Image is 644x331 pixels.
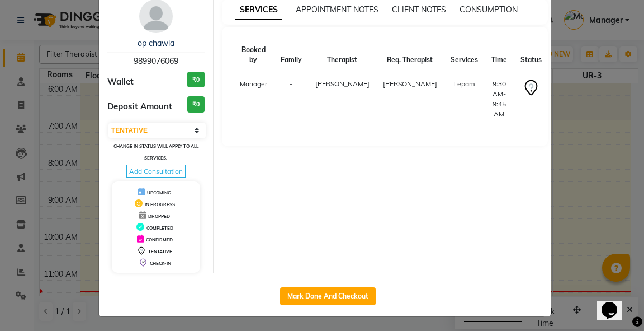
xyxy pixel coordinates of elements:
[383,80,437,88] span: [PERSON_NAME]
[187,96,205,113] h3: ₹0
[514,38,548,72] th: Status
[150,260,171,266] span: CHECK-IN
[309,38,376,72] th: Therapist
[485,38,514,72] th: Time
[444,38,485,72] th: Services
[315,80,370,88] span: [PERSON_NAME]
[187,72,205,88] h3: ₹0
[274,38,309,72] th: Family
[233,72,274,127] td: Manager
[376,38,444,72] th: Req. Therapist
[147,190,171,195] span: UPCOMING
[485,72,514,127] td: 9:30 AM-9:45 AM
[145,202,175,207] span: IN PROGRESS
[451,79,478,89] div: Lepam
[460,4,518,15] span: CONSUMPTION
[107,100,172,113] span: Deposit Amount
[146,237,173,243] span: CONFIRMED
[138,38,174,48] a: op chawla
[134,56,178,66] span: 9899076069
[107,76,134,88] span: Wallet
[280,287,376,305] button: Mark Done And Checkout
[392,4,446,15] span: CLIENT NOTES
[274,72,309,127] td: -
[146,225,173,231] span: COMPLETED
[597,286,633,320] iframe: chat widget
[296,4,378,15] span: APPOINTMENT NOTES
[126,165,186,178] span: Add Consultation
[113,143,198,161] small: Change in status will apply to all services.
[233,38,274,72] th: Booked by
[148,213,170,219] span: DROPPED
[148,249,172,254] span: TENTATIVE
